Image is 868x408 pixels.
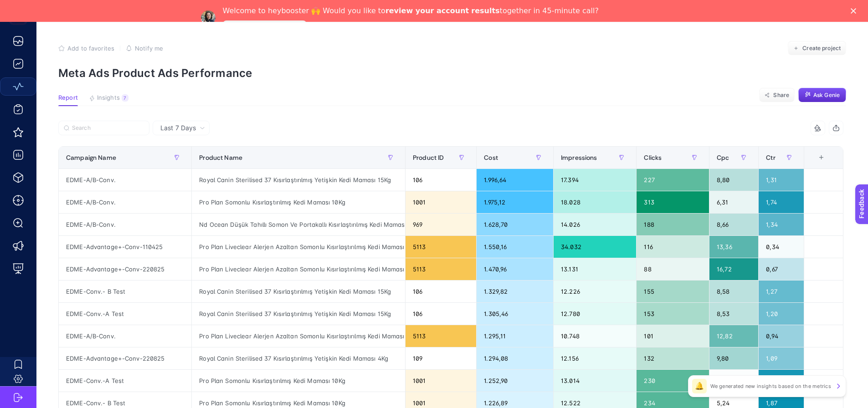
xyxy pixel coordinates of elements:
div: 12,82 [709,325,758,347]
div: 155 [637,280,709,302]
button: Ask Genie [798,88,846,102]
div: EDME-A/B-Conv. [59,214,191,235]
div: 14.026 [554,214,636,235]
div: 0,94 [759,325,804,347]
div: 1.329,82 [477,280,553,302]
div: 12.156 [554,347,636,369]
span: Create project [802,45,841,52]
div: 5113 [406,236,476,258]
div: 12.226 [554,280,636,302]
div: Nd Ocean Düşük Tahıllı Somon Ve Portakallı Kısırlaştırılmış Kedi Maması 10Kg [192,214,405,235]
div: 1.975,12 [477,191,553,213]
div: 1,09 [759,347,804,369]
div: + [813,154,830,161]
div: 227 [637,169,709,191]
div: 1.470,96 [477,258,553,280]
span: Last 7 Days [160,123,196,133]
div: 230 [637,370,709,392]
div: 1.550,16 [477,236,553,258]
div: 132 [637,347,709,369]
div: 34.032 [554,236,636,258]
div: 17.394 [554,169,636,191]
span: Cpc [717,154,729,161]
span: Campaign Name [66,154,116,161]
div: EDME-Conv.-A Test [59,303,191,325]
p: We generated new insights based on the metrics [710,382,831,390]
div: Royal Canin Sterilised 37 Kısırlaştırılmış Yetişkin Kedi Maması 15Kg [192,280,405,302]
div: 8,66 [709,214,758,235]
button: Notify me [126,45,163,52]
div: Royal Canin Sterilised 37 Kısırlaştırılmış Yetişkin Kedi Maması 15Kg [192,303,405,325]
span: Share [773,92,789,99]
div: 1001 [406,370,476,392]
button: Add to favorites [58,45,114,52]
div: 0,67 [759,258,804,280]
div: 313 [637,191,709,213]
div: 1.252,90 [477,370,553,392]
div: 18.028 [554,191,636,213]
div: 106 [406,169,476,191]
span: Clicks [644,154,662,161]
div: 5113 [406,258,476,280]
div: EDME-A/B-Conv. [59,169,191,191]
div: 109 [406,347,476,369]
div: 8,53 [709,303,758,325]
p: Meta Ads Product Ads Performance [58,66,846,80]
div: EDME-Advantage+-Conv-220825 [59,258,191,280]
div: Welcome to heybooster 🙌 Would you like to together in 45-minute call? [223,6,599,15]
div: EDME-Advantage+-Conv-110425 [59,236,191,258]
div: Pro Plan Liveclear Alerjen Azaltan Somonlu Kısırlaştırılmış Kedi Maması 1,4Kg [192,325,405,347]
a: Speak with an Expert [223,20,307,31]
span: Product ID [413,154,444,161]
div: 🔔 [692,379,707,393]
span: Report [58,94,78,102]
div: 13.014 [554,370,636,392]
div: 13,36 [709,236,758,258]
div: EDME-A/B-Conv. [59,325,191,347]
div: EDME-Conv.-A Test [59,370,191,392]
div: Pro Plan Somonlu Kısırlaştırılmış Kedi Maması 10Kg [192,191,405,213]
div: EDME-Conv.- B Test [59,280,191,302]
div: 1.996,64 [477,169,553,191]
img: Profile image for Neslihan [201,10,216,25]
span: Product Name [199,154,242,161]
div: 1001 [406,191,476,213]
span: Ask Genie [813,92,840,99]
div: 1,34 [759,214,804,235]
div: 88 [637,258,709,280]
div: 8,80 [709,169,758,191]
div: 7 [122,94,128,102]
div: 1,74 [759,191,804,213]
span: Impressions [561,154,597,161]
b: review your account [385,6,469,15]
span: Cost [484,154,498,161]
div: 12.780 [554,303,636,325]
div: 8 items selected [812,154,819,174]
div: 1.628,70 [477,214,553,235]
div: EDME-A/B-Conv. [59,191,191,213]
div: 188 [637,214,709,235]
div: 101 [637,325,709,347]
div: 1.295,11 [477,325,553,347]
div: 5113 [406,325,476,347]
div: 6,31 [709,191,758,213]
div: EDME-Advantage+-Conv-220825 [59,347,191,369]
span: Add to favorites [67,45,114,52]
span: Feedback [5,3,35,10]
div: 116 [637,236,709,258]
div: 969 [406,214,476,235]
div: Pro Plan Liveclear Alerjen Azaltan Somonlu Kısırlaştırılmış Kedi Maması 1,4Kg [192,236,405,258]
span: Notify me [135,45,163,52]
div: 1,27 [759,280,804,302]
div: 106 [406,280,476,302]
div: Close [851,8,860,14]
div: Pro Plan Liveclear Alerjen Azaltan Somonlu Kısırlaştırılmış Kedi Maması 1,4Kg [192,258,405,280]
b: results [471,6,499,15]
div: 1,77 [759,370,804,392]
input: Search [72,125,144,132]
div: 106 [406,303,476,325]
div: 9,80 [709,347,758,369]
div: 153 [637,303,709,325]
div: 1.294,08 [477,347,553,369]
div: 13.131 [554,258,636,280]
